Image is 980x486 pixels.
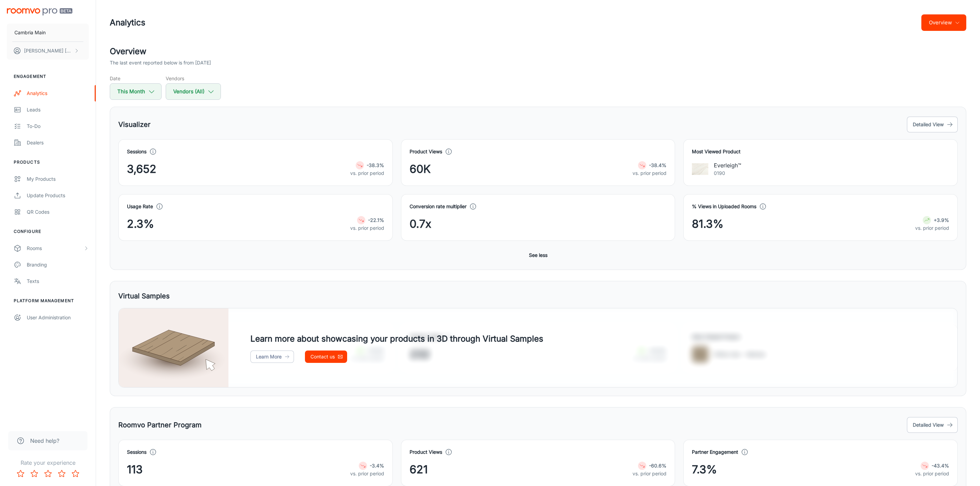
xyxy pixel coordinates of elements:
h5: Visualizer [118,119,151,130]
strong: -22.1% [368,217,384,223]
h4: Sessions [127,148,146,155]
div: Analytics [27,90,89,97]
h1: Analytics [110,16,145,29]
div: Rooms [27,245,83,252]
div: Leads [27,106,89,114]
button: [PERSON_NAME] [PERSON_NAME] [7,42,89,60]
button: Rate 2 star [27,467,41,481]
p: vs. prior period [915,470,949,477]
p: vs. prior period [915,224,949,232]
h4: Learn more about showcasing your products in 3D through Virtual Samples [250,333,543,345]
h4: Sessions [127,448,146,456]
div: Branding [27,261,89,269]
strong: -38.3% [367,162,384,168]
h5: Vendors [166,75,221,82]
strong: -3.4% [370,463,384,469]
strong: +3.9% [934,217,949,223]
h4: Most Viewed Product [692,148,949,155]
p: Cambria Main [14,29,46,36]
p: vs. prior period [350,224,384,232]
button: Rate 4 star [55,467,69,481]
strong: -38.4% [649,162,666,168]
strong: -43.4% [932,463,949,469]
div: User Administration [27,314,89,321]
button: Rate 3 star [41,467,55,481]
h5: Date [110,75,162,82]
span: 2.3% [127,216,154,232]
p: vs. prior period [350,169,384,177]
span: 621 [410,461,428,478]
a: Contact us [305,351,347,363]
button: Rate 5 star [69,467,82,481]
img: Everleigh™ [692,161,708,177]
p: vs. prior period [633,169,666,177]
p: vs. prior period [350,470,384,477]
span: 7.3% [692,461,717,478]
a: Learn More [250,351,294,363]
p: vs. prior period [633,470,666,477]
span: Need help? [30,437,59,445]
div: Texts [27,277,89,285]
button: Detailed View [907,117,958,132]
span: 81.3% [692,216,723,232]
p: Everleigh™ [714,161,741,169]
h4: Product Views [410,148,442,155]
span: 3,652 [127,161,156,177]
h4: % Views in Uploaded Rooms [692,203,756,210]
p: Rate your experience [5,459,90,467]
div: To-do [27,122,89,130]
button: Rate 1 star [14,467,27,481]
div: Update Products [27,192,89,199]
button: Cambria Main [7,24,89,42]
h2: Overview [110,45,966,58]
h4: Partner Engagement [692,448,738,456]
strong: -60.6% [649,463,666,469]
div: My Products [27,175,89,183]
span: 60K [410,161,431,177]
p: [PERSON_NAME] [PERSON_NAME] [24,47,72,55]
div: QR Codes [27,208,89,216]
h4: Usage Rate [127,203,153,210]
h5: Virtual Samples [118,291,170,301]
button: Vendors (All) [166,83,221,100]
button: Detailed View [907,417,958,433]
p: The last event reported below is from [DATE] [110,59,211,67]
div: Dealers [27,139,89,146]
button: Overview [921,14,966,31]
h4: Conversion rate multiplier [410,203,467,210]
button: This Month [110,83,162,100]
p: 0190 [714,169,741,177]
img: Roomvo PRO Beta [7,8,72,15]
span: 113 [127,461,143,478]
span: 0.7x [410,216,431,232]
button: See less [526,249,550,261]
h4: Product Views [410,448,442,456]
h5: Roomvo Partner Program [118,420,202,430]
